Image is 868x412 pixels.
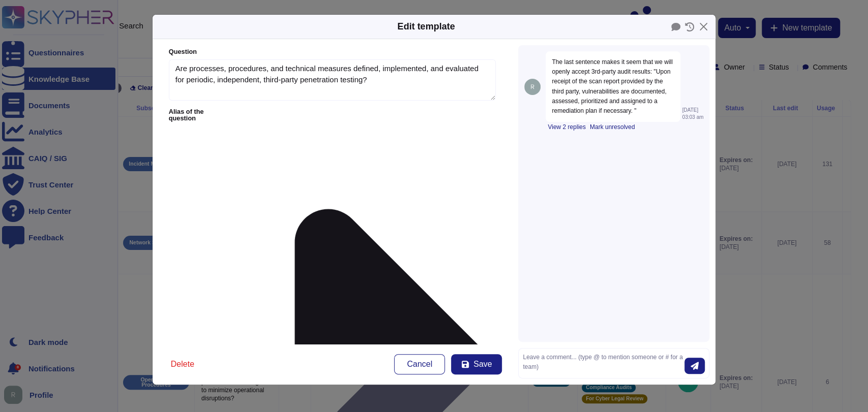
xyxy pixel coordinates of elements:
[171,360,194,368] span: Delete
[682,108,698,113] span: [DATE]
[397,20,455,34] div: Edit template
[682,115,704,120] span: 03:03 am
[548,124,585,130] button: View 2 replies
[407,360,432,368] span: Cancel
[451,354,502,374] button: Save
[169,59,496,101] textarea: Are processes, procedures, and technical measures defined, implemented, and evaluated for periodi...
[473,360,492,368] span: Save
[169,49,496,55] label: Question
[552,58,674,114] span: The last sentence makes it seem that we will openly accept 3rd-party audit results: "Upon receipt...
[524,79,541,95] img: user
[394,354,445,374] button: Cancel
[696,19,711,35] button: Close
[590,124,635,130] button: Mark unresolved
[163,354,202,374] button: Delete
